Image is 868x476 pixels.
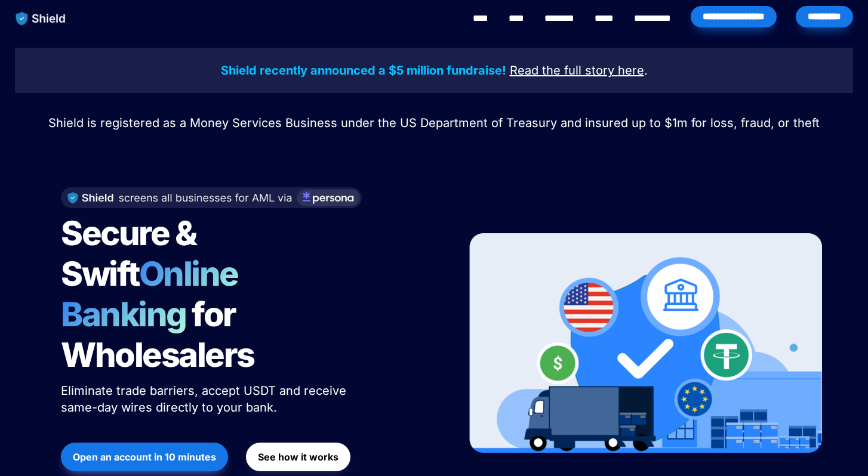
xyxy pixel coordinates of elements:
button: See how it works [246,443,350,471]
u: Read the full story [510,63,614,78]
a: here [618,65,644,77]
a: Read the full story [510,65,614,77]
strong: See how it works [258,451,338,463]
span: . [644,63,648,78]
span: Eliminate trade barriers, accept USDT and receive same-day wires directly to your bank. [61,384,350,415]
button: Open an account in 10 minutes [61,443,228,471]
span: for Wholesalers [61,294,254,375]
img: website logo [10,6,72,31]
strong: Shield recently announced a $5 million fundraise! [221,63,506,78]
span: Shield is registered as a Money Services Business under the US Department of Treasury and insured... [48,116,820,130]
span: Online Banking [61,254,250,335]
u: here [618,63,644,78]
span: Secure & Swift [61,213,202,294]
strong: Open an account in 10 minutes [73,451,216,463]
